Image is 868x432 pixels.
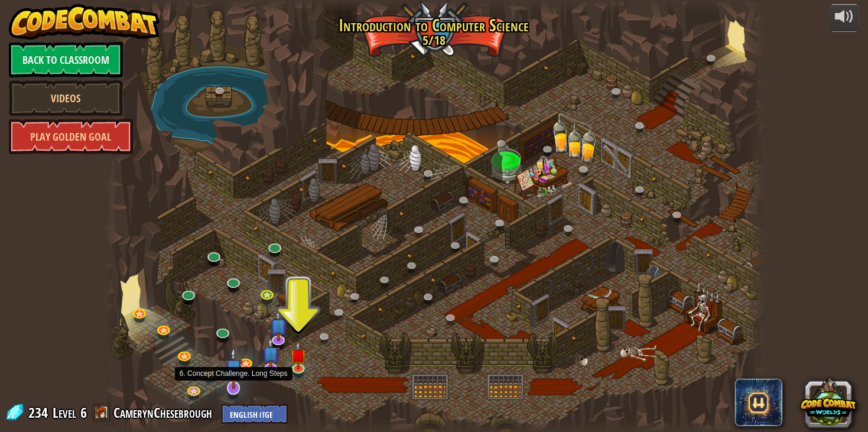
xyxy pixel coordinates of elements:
span: Level [53,403,76,423]
img: level-banner-unstarted.png [290,341,307,369]
a: Videos [9,80,123,116]
span: 234 [28,403,51,422]
img: level-banner-unstarted-subscriber.png [225,347,243,389]
img: CodeCombat - Learn how to code by playing a game [9,4,160,40]
a: CamerynChesebrough [113,403,216,422]
button: Adjust volume [830,4,859,32]
img: level-banner-unstarted-subscriber.png [269,310,287,342]
img: level-banner-unstarted-subscriber.png [262,337,280,369]
a: Play Golden Goal [9,119,133,154]
span: 6 [80,403,87,422]
a: Back to Classroom [9,42,123,77]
